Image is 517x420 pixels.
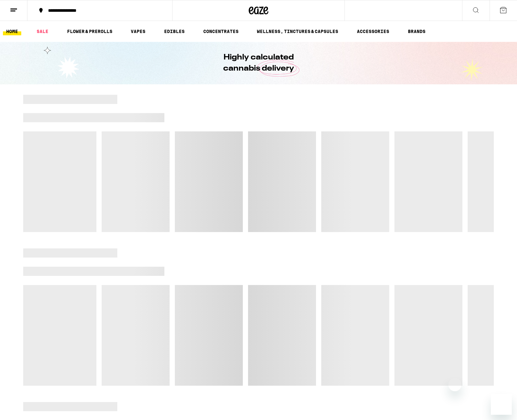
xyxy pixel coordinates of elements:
a: BRANDS [405,27,429,35]
a: ACCESSORIES [354,27,392,35]
a: HOME [3,27,21,35]
iframe: Button to launch messaging window [491,394,512,415]
a: VAPES [127,27,149,35]
a: EDIBLES [161,27,188,35]
a: CONCENTRATES [200,27,242,35]
iframe: Close message [448,378,461,391]
a: SALE [33,27,52,35]
a: WELLNESS, TINCTURES & CAPSULES [254,27,342,35]
a: FLOWER & PREROLLS [64,27,116,35]
h1: Highly calculated cannabis delivery [205,52,312,74]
